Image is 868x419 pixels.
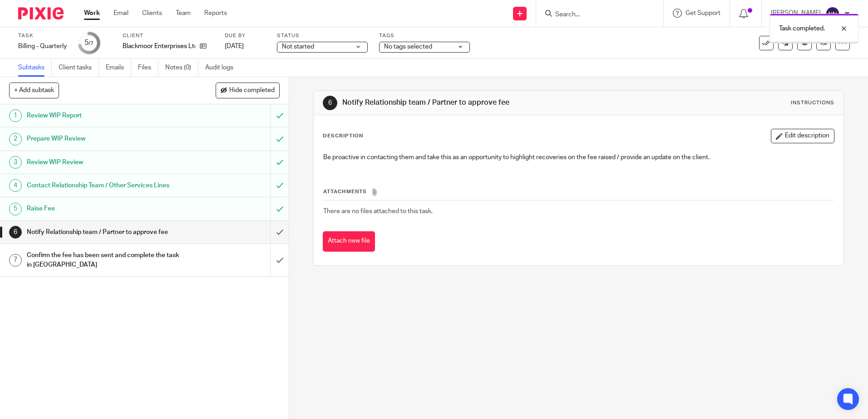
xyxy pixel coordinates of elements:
h1: Raise Fee [27,202,183,215]
a: Email [113,9,128,18]
button: Edit description [771,129,834,143]
div: 5 [84,38,94,48]
h1: Prepare WIP Review [27,132,183,146]
a: Team [176,9,191,18]
div: 2 [9,133,22,146]
h1: Review WIP Report [27,109,183,122]
a: Notes (0) [165,59,198,77]
p: Description [323,132,363,140]
p: Blackmoor Enterprises Ltd [123,42,195,51]
div: 4 [9,179,22,192]
div: 7 [9,254,22,267]
a: Work [84,9,100,18]
div: Billing - Quarterly [18,42,67,51]
a: Client tasks [59,59,99,77]
div: Instructions [791,99,834,107]
img: Pixie [18,7,64,19]
img: svg%3E [825,6,840,21]
span: Attachments [323,189,367,194]
span: No tags selected [384,44,432,50]
label: Due by [225,32,266,39]
span: Not started [282,44,314,50]
a: Subtasks [18,59,52,77]
div: 5 [9,203,22,215]
p: Be proactive in contacting them and take this as an opportunity to highlight recoveries on the fe... [323,153,833,162]
button: Hide completed [216,83,280,98]
small: /7 [89,41,94,46]
a: Emails [106,59,131,77]
div: 6 [323,96,337,110]
h1: Notify Relationship team / Partner to approve fee [27,225,183,239]
span: Hide completed [229,87,275,94]
h1: Contact Relationship Team / Other Services Lines [27,179,183,192]
label: Tags [379,32,470,39]
label: Status [277,32,368,39]
span: There are no files attached to this task. [323,208,433,214]
a: Clients [142,9,162,18]
div: 3 [9,156,22,169]
label: Client [123,32,213,39]
button: + Add subtask [9,83,59,98]
span: [DATE] [225,43,244,49]
p: Task completed. [779,24,825,33]
button: Attach new file [323,231,375,252]
label: Task [18,32,67,39]
a: Audit logs [205,59,240,77]
h1: Confirm the fee has been sent and complete the task in [GEOGRAPHIC_DATA] [27,248,183,272]
div: 6 [9,226,22,239]
a: Files [138,59,158,77]
h1: Review WIP Review [27,156,183,169]
div: 1 [9,109,22,122]
a: Reports [204,9,227,18]
h1: Notify Relationship team / Partner to approve fee [342,98,598,107]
